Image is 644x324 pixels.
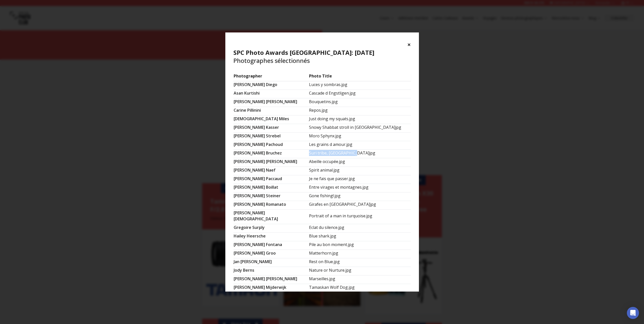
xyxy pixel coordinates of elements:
[309,115,411,124] td: Just doing my squats.jpg
[233,158,309,167] td: [PERSON_NAME] [PERSON_NAME]
[233,224,309,232] td: Gregoire Surply
[309,141,411,149] td: Les grains d amour.jpg
[233,115,309,124] td: [DEMOGRAPHIC_DATA] Miles
[233,209,309,224] td: [PERSON_NAME] [DEMOGRAPHIC_DATA]
[309,132,411,141] td: Moro Sphynx.jpg
[309,167,411,175] td: Spirit animal.jpg
[233,184,309,192] td: [PERSON_NAME] Boillat
[233,98,309,107] td: [PERSON_NAME] [PERSON_NAME]
[309,107,411,115] td: Repos.jpg
[233,192,309,201] td: [PERSON_NAME] Steiner
[233,141,309,149] td: [PERSON_NAME] Pachoud
[309,241,411,250] td: Pile au bon moment.jpg
[233,107,309,115] td: Carine Pillinini
[233,73,309,81] td: Photographer
[233,284,309,292] td: [PERSON_NAME] Mijderwijk
[233,175,309,184] td: [PERSON_NAME] Paccaud
[309,184,411,192] td: Entre virages et montagnes.jpg
[233,149,309,158] td: [PERSON_NAME] Bruchez
[309,275,411,284] td: Marseilles.jpg
[233,250,309,258] td: [PERSON_NAME] Groo
[309,250,411,258] td: Matterhorn.jpg
[233,81,309,90] td: [PERSON_NAME] Diego
[233,241,309,250] td: [PERSON_NAME] Fontana
[309,175,411,184] td: Je ne fais que passer.jpg
[233,124,309,132] td: [PERSON_NAME] Kasser
[309,258,411,267] td: Rest on Blue.jpg
[309,224,411,232] td: Eclat du silence.jpg
[233,258,309,267] td: Jan [PERSON_NAME]
[309,201,411,209] td: Girafes en [GEOGRAPHIC_DATA]jpg
[233,132,309,141] td: [PERSON_NAME] Strebel
[309,284,411,292] td: Tamaskan Wolf Dog.jpg
[627,307,639,319] div: Open Intercom Messenger
[309,73,411,81] td: Photo Title
[233,167,309,175] td: [PERSON_NAME] Naef
[233,48,374,57] b: SPC Photo Awards [GEOGRAPHIC_DATA]: [DATE]
[309,124,411,132] td: Snowy Shabbat stroll in [GEOGRAPHIC_DATA]jpg
[309,90,411,98] td: Cascade d Engstligen.jpg
[309,158,411,167] td: Abeille occupée.jpg
[309,81,411,90] td: Luces y sombras.jpg
[233,49,411,65] h4: Photographes sélectionnés
[233,267,309,275] td: jody berns
[309,192,411,201] td: Gone fishing!.jpg
[309,232,411,241] td: Blue shark.jpg
[233,90,309,98] td: asan kurtishi
[309,98,411,107] td: Bouquetins.jpg
[233,232,309,241] td: Hailey Heersche
[407,40,411,49] button: ×
[233,201,309,209] td: [PERSON_NAME] Romanato
[309,149,411,158] td: Suri tribe, [GEOGRAPHIC_DATA]jpg
[233,275,309,284] td: [PERSON_NAME] [PERSON_NAME]
[309,267,411,275] td: Nature or Nurture.jpg
[309,209,411,224] td: Portrait of a man in turquoise.jpg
